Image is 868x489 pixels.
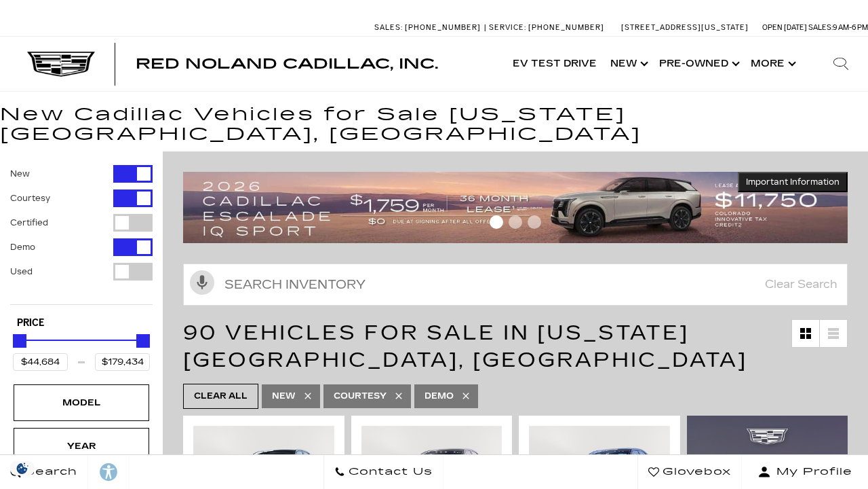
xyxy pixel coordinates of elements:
[7,461,38,475] img: Opt-Out Icon
[742,455,868,489] button: Open user profile menu
[17,317,146,329] h5: Price
[744,37,800,91] button: More
[13,329,150,371] div: Price
[405,23,481,32] span: [PHONE_NUMBER]
[47,439,115,454] div: Year
[10,167,30,181] label: New
[833,23,868,32] span: 9 AM-6 PM
[136,334,150,348] div: Maximum Price
[27,52,95,77] img: Cadillac Dark Logo with Cadillac White Text
[808,23,833,32] span: Sales:
[771,463,852,482] span: My Profile
[506,37,604,91] a: EV Test Drive
[374,23,403,32] span: Sales:
[334,388,387,405] span: Courtesy
[484,24,608,31] a: Service: [PHONE_NUMBER]
[738,172,848,192] button: Important Information
[95,353,150,371] input: Maximum
[10,265,33,278] label: Used
[21,463,77,482] span: Search
[272,388,296,405] span: New
[374,24,484,31] a: Sales: [PHONE_NUMBER]
[621,23,749,32] a: [STREET_ADDRESS][US_STATE]
[14,428,149,465] div: YearYear
[183,264,848,306] input: Search Inventory
[637,455,742,489] a: Glovebox
[190,270,214,295] svg: Click to toggle on voice search
[10,165,153,304] div: Filter by Vehicle Type
[7,461,38,475] section: Click to Open Cookie Consent Modal
[746,177,840,187] span: Important Information
[509,215,522,229] span: Go to slide 2
[323,455,443,489] a: Contact Us
[345,463,433,482] span: Contact Us
[489,23,526,32] span: Service:
[14,384,149,421] div: ModelModel
[10,192,50,205] label: Courtesy
[136,56,438,72] span: Red Noland Cadillac, Inc.
[762,23,807,32] span: Open [DATE]
[183,321,747,372] span: 90 Vehicles for Sale in [US_STATE][GEOGRAPHIC_DATA], [GEOGRAPHIC_DATA]
[13,334,26,348] div: Minimum Price
[528,23,604,32] span: [PHONE_NUMBER]
[604,37,652,91] a: New
[194,388,248,405] span: Clear All
[490,215,503,229] span: Go to slide 1
[13,353,68,371] input: Minimum
[659,463,731,482] span: Glovebox
[425,388,454,405] span: Demo
[528,215,541,229] span: Go to slide 3
[10,240,35,254] label: Demo
[136,57,438,71] a: Red Noland Cadillac, Inc.
[183,172,848,243] img: 2509-September-FOM-Escalade-IQ-Lease9
[47,395,115,410] div: Model
[10,216,48,230] label: Certified
[652,37,744,91] a: Pre-Owned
